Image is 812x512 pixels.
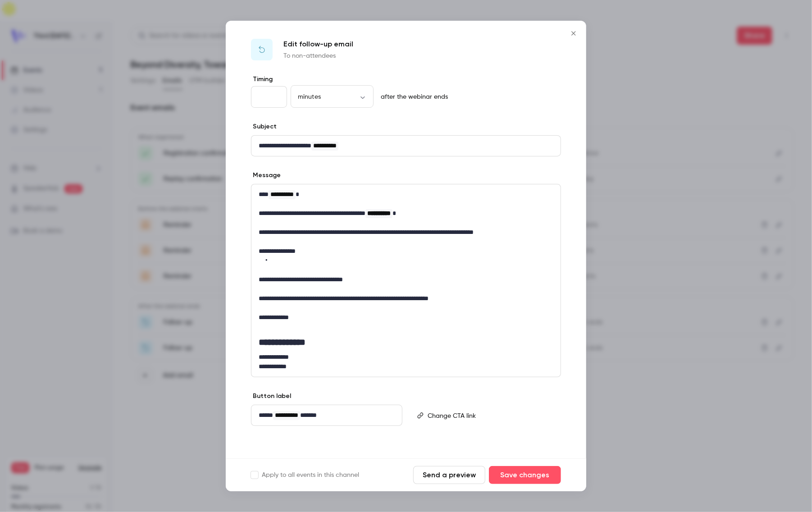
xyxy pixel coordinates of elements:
[283,39,353,50] p: Edit follow-up email
[251,136,561,156] div: editor
[291,92,374,101] div: minutes
[489,466,561,484] button: Save changes
[251,75,561,84] label: Timing
[251,405,402,425] div: editor
[251,392,291,401] label: Button label
[413,466,485,484] button: Send a preview
[283,51,353,60] p: To non-attendees
[424,405,560,426] div: editor
[565,24,583,42] button: Close
[251,122,277,131] label: Subject
[251,184,561,377] div: editor
[251,471,359,480] label: Apply to all events in this channel
[377,92,448,101] p: after the webinar ends
[251,171,281,180] label: Message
